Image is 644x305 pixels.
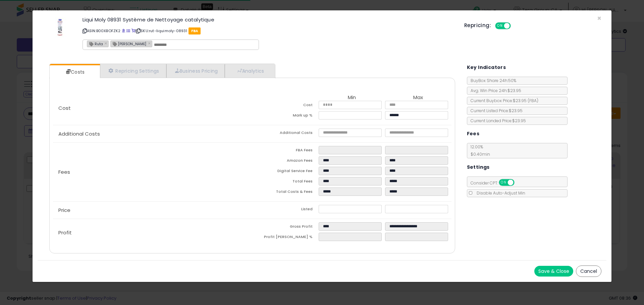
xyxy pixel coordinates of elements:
[467,118,526,124] span: Current Landed Price: $23.95
[499,180,508,185] span: ON
[467,130,480,138] h5: Fees
[131,28,135,33] a: Your listing only
[252,233,319,243] td: Profit [PERSON_NAME] %
[87,41,103,47] span: Ruta
[252,222,319,233] td: Gross Profit
[319,95,385,101] th: Min
[467,151,490,157] span: $0.40 min
[53,105,252,111] p: Cost
[496,23,504,29] span: ON
[252,187,319,198] td: Total Costs & Fees
[252,156,319,167] td: Amazon Fees
[100,64,166,78] a: Repricing Settings
[225,64,274,78] a: Analytics
[467,78,516,83] span: BuyBox Share 24h: 50%
[467,98,538,103] span: Current Buybox Price:
[83,25,454,36] p: ASIN: B00XBOFZK2 | SKU: rut-liquimoly-08931
[189,27,201,34] span: FBA
[528,98,538,103] span: ( FBA )
[252,205,319,215] td: Listed
[53,169,252,175] p: Fees
[111,41,146,47] span: [PERSON_NAME]
[83,17,454,22] h3: Liqui Moly 08931 Système de Nettoyage catalytique
[385,95,451,101] th: Max
[467,88,521,93] span: Avg. Win Price 24h: $23.95
[53,230,252,235] p: Profit
[534,266,573,277] button: Save & Close
[252,167,319,177] td: Digital Service Fee
[148,40,152,46] a: ×
[473,190,525,196] span: Disable Auto-Adjust Min
[597,13,601,23] span: ×
[50,17,70,37] img: 31E6IEgFyQL._SL60_.jpg
[105,40,109,46] a: ×
[576,265,601,277] button: Cancel
[126,28,130,33] a: All offer listings
[252,111,319,122] td: Mark up %
[50,65,99,79] a: Costs
[467,63,506,72] h5: Key Indicators
[467,144,490,157] span: 12.00 %
[467,108,523,113] span: Current Listed Price: $23.95
[53,131,252,137] p: Additional Costs
[252,129,319,139] td: Additional Costs
[513,98,538,103] span: $23.95
[252,177,319,187] td: Total Fees
[122,28,125,33] a: BuyBox page
[166,64,225,78] a: Business Pricing
[513,180,524,185] span: OFF
[467,163,490,171] h5: Settings
[252,146,319,156] td: FBA Fees
[53,208,252,213] p: Price
[464,23,491,28] h5: Repricing:
[467,180,523,186] span: Consider CPT:
[252,101,319,111] td: Cost
[510,23,521,29] span: OFF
